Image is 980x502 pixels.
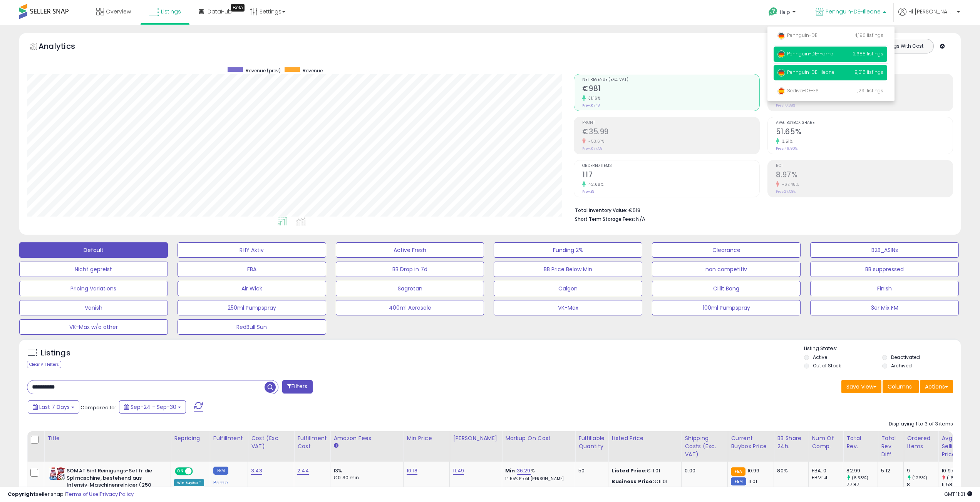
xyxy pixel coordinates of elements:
[747,467,760,474] span: 10.99
[685,434,724,459] div: Shipping Costs (Exc. VAT)
[131,403,176,411] span: Sep-24 - Sep-30
[586,138,605,144] small: -53.61%
[28,400,79,414] button: Last 7 Days
[776,164,953,168] span: ROI
[611,467,675,474] div: €11.01
[920,380,953,393] button: Actions
[841,380,881,393] button: Save View
[208,8,232,15] span: DataHub
[810,281,959,296] button: Finish
[407,467,417,475] a: 10.18
[505,434,572,442] div: Markup on Cost
[333,467,397,474] div: 13%
[47,434,168,442] div: Title
[336,242,484,258] button: Active Fresh
[297,434,327,450] div: Fulfillment Cost
[883,380,919,393] button: Columns
[575,207,627,213] b: Total Inventory Value:
[303,67,323,74] span: Revenue
[846,434,874,450] div: Total Rev.
[777,87,785,95] img: spain.png
[780,9,790,15] span: Help
[907,434,935,450] div: Ordered Items
[213,477,242,486] div: Prime
[582,189,595,194] small: Prev: 82
[777,87,819,94] span: Sediva-DE-ES
[776,146,797,151] small: Prev: 49.90%
[636,215,645,223] span: N/A
[582,78,759,82] span: Net Revenue (Exc. VAT)
[731,467,745,476] small: FBA
[178,262,326,277] button: FBA
[178,319,326,335] button: RedBull Sun
[944,490,972,498] span: 2025-10-8 11:01 GMT
[611,478,654,485] b: Business Price:
[854,32,883,38] span: 4,196 listings
[582,146,602,151] small: Prev: €77.58
[19,300,168,315] button: Vanish
[898,8,960,25] a: Hi [PERSON_NAME]
[178,242,326,258] button: RHY Aktiv
[494,300,642,315] button: VK-Max
[731,477,746,485] small: FBM
[891,354,920,360] label: Deactivated
[336,300,484,315] button: 400ml Aerosole
[119,400,186,414] button: Sep-24 - Sep-30
[854,69,883,75] span: 8,015 listings
[881,467,898,474] div: 5.12
[8,491,134,498] div: seller snap | |
[297,467,309,475] a: 2.44
[582,127,759,138] h2: €35.99
[888,383,912,390] span: Columns
[494,262,642,277] button: BB Price Below Min
[453,467,464,475] a: 11.49
[777,69,834,75] span: Pennguin-DE-Illeone
[776,189,796,194] small: Prev: 27.58%
[768,7,778,17] i: Get Help
[762,1,803,25] a: Help
[947,475,965,481] small: (-5.27%)
[804,345,961,352] p: Listing States:
[575,216,635,222] b: Short Term Storage Fees:
[161,8,181,15] span: Listings
[517,467,531,475] a: 36.29
[586,182,603,187] small: 42.68%
[251,434,291,450] div: Cost (Exc. VAT)
[502,431,575,462] th: The percentage added to the cost of goods (COGS) that forms the calculator for Min & Max prices.
[39,41,90,53] h5: Analytics
[652,262,801,277] button: non competitiv
[494,242,642,258] button: Funding 2%
[582,170,759,181] h2: 117
[106,8,131,15] span: Overview
[333,474,397,481] div: €0.30 min
[282,380,312,394] button: Filters
[652,281,801,296] button: Cillit Bang
[908,8,955,15] span: Hi [PERSON_NAME]
[505,476,569,482] p: 14.55% Profit [PERSON_NAME]
[333,434,400,442] div: Amazon Fees
[176,468,185,475] span: ON
[912,475,928,481] small: (12.5%)
[881,434,900,459] div: Total Rev. Diff.
[853,50,883,57] span: 2,688 listings
[776,121,953,125] span: Avg. Buybox Share
[652,242,801,258] button: Clearance
[748,478,757,485] span: 11.01
[19,242,168,258] button: Default
[49,467,65,480] img: 5158g8WXvJL._SL40_.jpg
[907,467,938,474] div: 9
[586,95,600,101] small: 31.16%
[575,205,947,214] li: €518
[66,490,99,498] a: Terms of Use
[27,361,61,368] div: Clear All Filters
[874,41,931,51] button: Listings With Cost
[776,103,795,108] small: Prev: 10.38%
[80,404,116,411] span: Compared to:
[813,354,827,360] label: Active
[889,420,953,428] div: Displaying 1 to 3 of 3 items
[777,32,785,40] img: germany.png
[41,348,70,359] h5: Listings
[582,84,759,95] h2: €981
[776,127,953,138] h2: 51.65%
[505,467,569,482] div: %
